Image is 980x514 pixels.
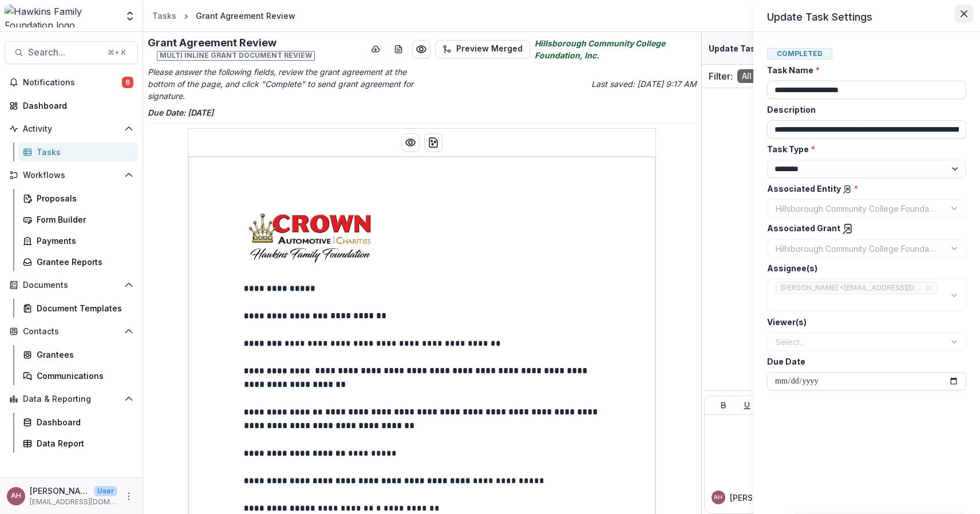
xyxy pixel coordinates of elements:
[767,64,959,76] label: Task Name
[955,5,973,23] button: Close
[767,48,832,60] span: Completed
[767,143,959,155] label: Task Type
[767,316,959,328] label: Viewer(s)
[767,222,959,235] label: Associated Grant
[767,262,959,274] label: Assignee(s)
[767,355,959,367] label: Due Date
[767,104,959,116] label: Description
[767,183,959,195] label: Associated Entity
